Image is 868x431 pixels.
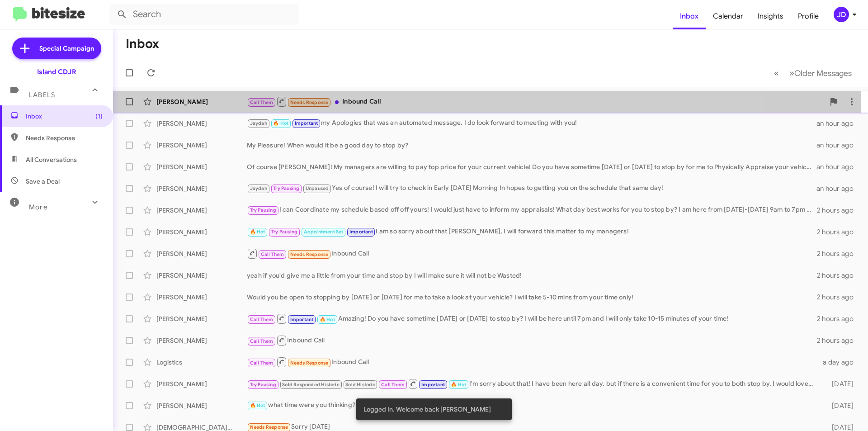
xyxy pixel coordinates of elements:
span: » [789,67,794,79]
span: Call Them [381,382,405,388]
div: JD [834,7,849,22]
span: Important [349,229,373,235]
a: Insights [750,3,791,29]
span: 🔥 Hot [451,382,466,388]
div: [DATE] [817,401,861,410]
a: Profile [791,3,826,29]
span: Try Pausing [250,207,276,213]
div: an hour ago [816,184,861,193]
span: Appointment Set [304,229,344,235]
div: [PERSON_NAME] [156,249,247,258]
button: JD [826,7,858,22]
input: Search [109,4,299,25]
div: [PERSON_NAME] [156,314,247,323]
h1: Inbox [126,37,159,51]
span: All Conversations [26,155,77,164]
span: Try Pausing [273,185,299,191]
span: Try Pausing [250,382,276,388]
div: Logistics [156,358,247,367]
span: Sold Historic [345,382,375,388]
div: what time were you thinking? [247,400,817,411]
div: [PERSON_NAME] [156,162,247,171]
span: Unpaused [306,185,329,191]
span: Inbox [26,112,103,121]
span: Jaydah [250,120,267,126]
span: Sold Responded Historic [282,382,340,388]
span: Needs Response [290,99,329,105]
div: 2 hours ago [817,249,861,258]
span: Call Them [250,338,274,344]
div: [PERSON_NAME] [156,271,247,280]
span: Logged In. Welcome back [PERSON_NAME] [363,405,491,414]
span: Needs Response [26,133,103,142]
a: Inbox [673,3,706,29]
div: [PERSON_NAME] [156,293,247,302]
span: Call Them [250,99,274,105]
span: « [774,67,779,79]
div: a day ago [817,358,861,367]
div: Inbound Call [247,335,817,346]
div: [PERSON_NAME] [156,227,247,237]
span: Save a Deal [26,177,60,186]
div: Amazing! Do you have sometime [DATE] or [DATE] to stop by? I will be here until 7pm and I will on... [247,313,817,324]
span: 🔥 Hot [250,403,265,408]
span: Needs Response [290,251,329,257]
div: an hour ago [816,141,861,150]
div: 2 hours ago [817,227,861,237]
span: Needs Response [290,360,329,366]
div: [PERSON_NAME] [156,119,247,128]
span: Needs Response [250,424,288,430]
div: [PERSON_NAME] [156,379,247,388]
div: 2 hours ago [817,271,861,280]
span: Jaydah [250,185,267,191]
a: Special Campaign [12,38,101,59]
span: Special Campaign [39,44,94,53]
span: More [29,203,47,211]
div: Inbound Call [247,248,817,259]
div: [PERSON_NAME] [156,141,247,150]
div: Inbound Call [247,96,825,107]
span: Call Them [261,251,284,257]
div: [DATE] [817,379,861,388]
div: [PERSON_NAME] [156,184,247,193]
div: 2 hours ago [817,293,861,302]
div: an hour ago [816,119,861,128]
span: Important [295,120,318,126]
span: Important [290,317,314,322]
span: Important [421,382,445,388]
div: I'm sorry about that! I have been here all day. but if there is a convenient time for you to both... [247,378,817,389]
div: [PERSON_NAME] [156,401,247,410]
span: Call Them [250,317,274,322]
div: 2 hours ago [817,314,861,323]
div: Of course [PERSON_NAME]! My managers are willing to pay top price for your current vehicle! Do yo... [247,162,816,171]
div: [PERSON_NAME] [156,206,247,215]
span: 🔥 Hot [250,229,265,235]
div: my Apologies that was an automated message. I do look forward to meeting with you! [247,118,816,128]
div: My Pleasure! When would it be a good day to stop by? [247,141,816,150]
div: I can Coordinate my schedule based off off yours! I would just have to inform my appraisals! What... [247,205,817,215]
span: Labels [29,91,55,99]
div: [PERSON_NAME] [156,336,247,345]
button: Next [784,64,857,82]
span: 🔥 Hot [273,120,288,126]
span: Try Pausing [271,229,297,235]
span: Older Messages [794,68,852,78]
nav: Page navigation example [769,64,857,82]
div: Island CDJR [37,67,76,76]
div: Inbound Call [247,356,817,368]
div: yeah if you'd give me a little from your time and stop by I will make sure it will not be Wasted! [247,271,817,280]
button: Previous [769,64,784,82]
span: Call Them [250,360,274,366]
div: Yes of course! I will try to check in Early [DATE] Morning In hopes to getting you on the schedul... [247,183,816,194]
a: Calendar [706,3,750,29]
div: I am so sorry about that [PERSON_NAME], I will forward this matter to my managers! [247,227,817,237]
span: 🔥 Hot [320,317,335,322]
div: an hour ago [816,162,861,171]
span: (1) [95,112,103,121]
div: 2 hours ago [817,336,861,345]
div: [PERSON_NAME] [156,97,247,106]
